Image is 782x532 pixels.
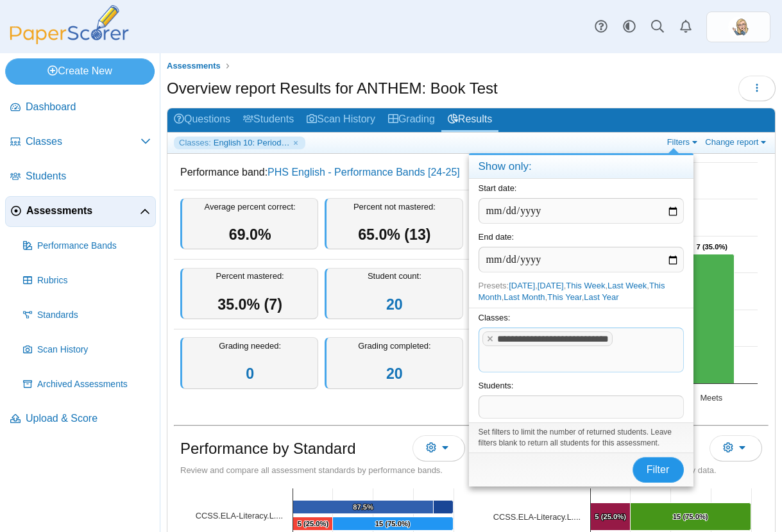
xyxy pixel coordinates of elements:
[504,292,545,302] a: Last Month
[37,344,151,356] span: Scan History
[608,281,647,290] a: Last Week
[547,292,582,302] a: This Year
[479,281,665,302] span: Presets: , , , , , , ,
[441,108,498,132] a: Results
[479,313,511,322] label: Classes:
[647,464,670,475] span: Filter
[469,155,693,179] h4: Show only:
[5,92,156,123] a: Dashboard
[382,108,441,132] a: Grading
[180,465,465,476] div: Review and compare all assessment standards by performance bands.
[26,100,151,114] span: Dashboard
[566,281,605,290] a: This Week
[728,17,749,37] img: ps.zKYLFpFWctilUouI
[485,335,496,343] x: remove tag
[268,167,460,178] a: PHS English - Performance Bands [24-25]
[710,435,762,461] button: More options
[229,226,271,243] span: 69.0%
[325,198,463,250] div: Percent not mastered:
[375,520,411,528] text: 15 (75.0%)
[509,281,535,290] a: [DATE]
[479,381,514,390] label: Students:
[179,137,211,149] span: Classes:
[26,135,140,149] span: Classes
[469,422,693,453] div: Set filters to limit the number of returned students. Leave filters blank to return all students ...
[180,268,318,320] div: Percent mastered:
[5,196,156,227] a: Assessments
[325,268,463,320] div: Student count:
[37,240,151,253] span: Performance Bands
[237,108,300,132] a: Students
[5,404,156,435] a: Upload & Score
[386,365,403,382] a: 20
[493,512,580,522] tspan: CCSS.ELA-Literacy.L....
[412,435,465,461] button: More options
[5,58,155,84] a: Create New
[479,395,684,419] tags: ​
[18,369,156,400] a: Archived Assessments
[5,162,156,192] a: Students
[37,378,151,391] span: Archived Assessments
[293,517,333,531] path: [object Object], 5. Needs Improvement.
[479,183,517,193] label: Start date:
[584,292,618,302] a: Last Year
[26,411,151,426] span: Upload & Score
[180,337,318,389] div: Grading needed:
[664,137,703,147] a: Filters
[479,232,514,242] label: End date:
[672,13,700,41] a: Alerts
[358,226,430,243] span: 65.0% (13)
[37,309,151,322] span: Standards
[689,254,734,384] path: Meets, 7. Overall Assessment Performance.
[630,503,751,531] path: [object Object], 15. Mastered.
[214,137,291,149] span: English 10: Period 5, English 10: Period 4
[174,137,305,149] a: Classes: English 10: Period 5, English 10: Period 4
[702,137,772,147] a: Change report
[18,300,156,331] a: Standards
[293,501,434,514] path: [object Object], 87.5. Average Percent Correct.
[298,520,329,528] text: 5 (25.0%)
[180,198,318,250] div: Average percent correct:
[479,328,684,372] tags: ​
[167,78,498,99] h1: Overview report Results for ANTHEM: Book Test
[386,296,403,313] a: 20
[174,156,470,189] dd: Performance band:
[18,335,156,365] a: Scan History
[26,169,151,183] span: Students
[325,337,463,389] div: Grading completed:
[595,513,626,520] text: 5 (25.0%)
[700,393,722,403] text: Meets
[5,127,156,158] a: Classes
[26,204,140,218] span: Assessments
[18,265,156,296] a: Rubrics
[167,61,221,71] span: Assessments
[18,231,156,262] a: Performance Bands
[167,108,237,132] a: Questions
[696,243,727,251] text: 7 (35.0%)
[434,501,454,514] path: [object Object], 12.5. Average Percent Not Correct.
[5,35,133,46] a: PaperScorer
[538,281,564,290] a: [DATE]
[217,296,282,313] span: 35.0% (7)
[353,503,373,511] text: 87.5%
[196,511,283,520] tspan: CCSS.ELA-Literacy.L....
[493,512,580,522] a: CCSS.ELA-Literacy.L.9-10.4
[196,511,283,520] a: [object Object]
[180,438,355,460] h1: Performance by Standard
[706,12,770,42] a: ps.zKYLFpFWctilUouI
[333,517,454,531] path: [object Object], 15. Exceeds.
[728,17,749,37] span: Emily Wasley
[672,513,708,520] text: 15 (75.0%)
[5,5,133,44] img: PaperScorer
[246,365,254,382] a: 0
[37,274,151,287] span: Rubrics
[633,457,684,483] button: Filter
[164,58,224,74] a: Assessments
[590,503,630,531] path: [object Object], 5. Not Mastered.
[300,108,382,132] a: Scan History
